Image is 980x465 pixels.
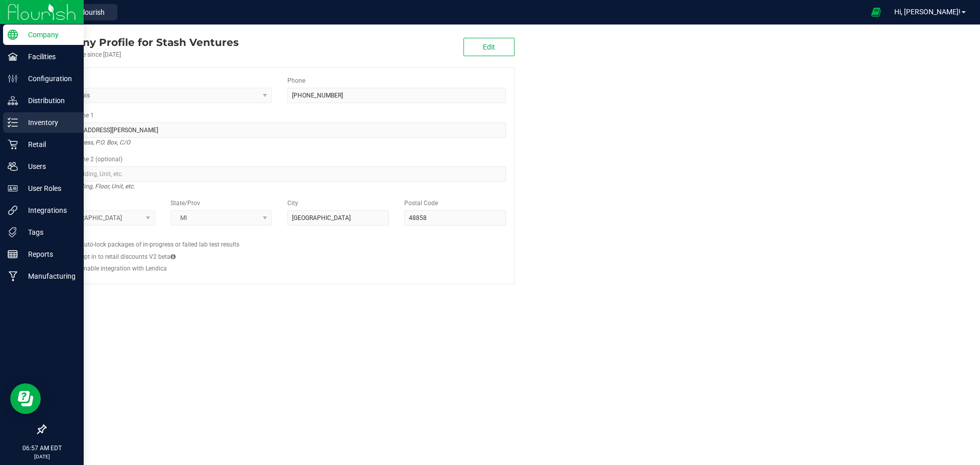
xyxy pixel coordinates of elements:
[8,139,18,150] inline-svg: Retail
[483,43,495,51] span: Edit
[18,248,79,260] p: Reports
[18,51,79,63] p: Facilities
[8,205,18,215] inline-svg: Integrations
[8,95,18,106] inline-svg: Distribution
[18,116,79,129] p: Inventory
[5,453,79,460] p: [DATE]
[18,94,79,107] p: Distribution
[5,444,79,453] p: 06:57 AM EDT
[18,182,79,194] p: User Roles
[18,138,79,151] p: Retail
[8,161,18,172] inline-svg: Users
[45,35,239,50] div: Stash Ventures
[8,183,18,193] inline-svg: User Roles
[8,227,18,237] inline-svg: Tags
[18,72,79,85] p: Configuration
[8,117,18,128] inline-svg: Inventory
[54,123,506,138] input: Address
[287,88,506,103] input: (123) 456-7890
[54,166,506,182] input: Suite, Building, Unit, etc.
[8,52,18,62] inline-svg: Facilities
[8,74,18,84] inline-svg: Configuration
[18,204,79,216] p: Integrations
[18,29,79,41] p: Company
[8,249,18,259] inline-svg: Reports
[18,160,79,173] p: Users
[404,210,506,226] input: Postal Code
[18,270,79,282] p: Manufacturing
[287,199,298,208] label: City
[287,76,305,85] label: Phone
[54,136,130,149] i: Street address, P.O. Box, C/O
[10,383,41,414] iframe: Resource center
[463,38,514,56] button: Edit
[404,199,438,208] label: Postal Code
[80,240,239,249] label: Auto-lock packages of in-progress or failed lab test results
[894,8,961,16] span: Hi, [PERSON_NAME]!
[8,30,18,40] inline-svg: Company
[54,155,122,164] label: Address Line 2 (optional)
[865,2,888,22] span: Open Ecommerce Menu
[18,226,79,238] p: Tags
[8,271,18,281] inline-svg: Manufacturing
[54,180,135,192] i: Suite, Building, Floor, Unit, etc.
[54,233,506,240] h2: Configs
[80,252,176,261] label: Opt in to retail discounts V2 beta
[80,264,167,273] label: Enable integration with Lendica
[45,50,239,59] div: Account active since [DATE]
[287,210,389,226] input: City
[170,199,200,208] label: State/Prov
